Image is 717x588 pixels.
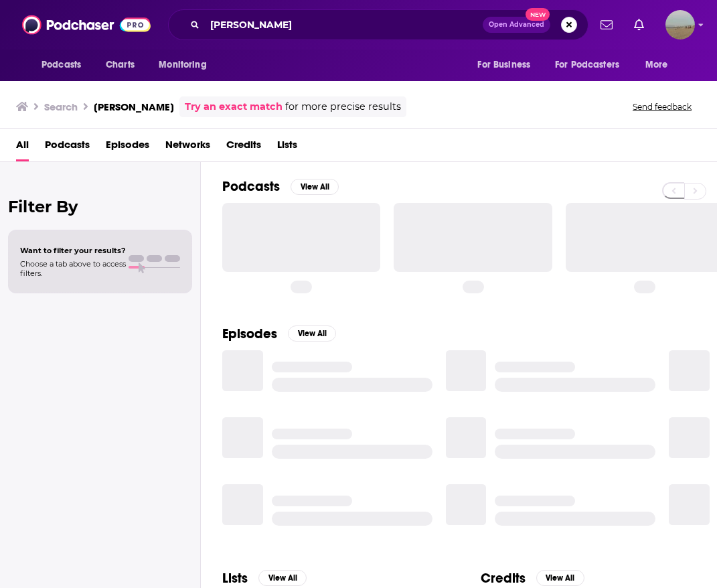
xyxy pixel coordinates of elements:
button: open menu [32,52,98,78]
span: More [645,56,668,74]
button: View All [288,325,336,342]
div: Search podcasts, credits, & more... [168,9,588,40]
button: View All [258,570,307,586]
span: Charts [106,56,135,74]
span: New [526,8,550,21]
button: View All [291,179,339,195]
span: Monitoring [159,56,206,74]
a: Episodes [106,134,149,161]
a: ListsView All [222,570,307,587]
a: Try an exact match [185,99,283,115]
h2: Filter By [8,197,192,216]
h3: Search [44,100,78,113]
a: CreditsView All [481,570,584,587]
h2: Podcasts [222,178,280,195]
button: open menu [636,52,685,78]
span: Choose a tab above to access filters. [20,259,126,278]
button: open menu [149,52,224,78]
a: Lists [277,134,297,161]
h2: Lists [222,570,248,587]
span: For Business [477,56,530,74]
input: Search podcasts, credits, & more... [205,14,483,35]
a: PodcastsView All [222,178,339,195]
span: Podcasts [42,56,81,74]
a: EpisodesView All [222,325,336,342]
span: For Podcasters [555,56,619,74]
button: Open AdvancedNew [483,17,550,33]
h2: Credits [481,570,526,587]
a: Show notifications dropdown [595,13,618,36]
a: Networks [165,134,210,161]
span: for more precise results [285,99,401,115]
span: Want to filter your results? [20,246,126,255]
button: View All [536,570,584,586]
a: All [16,134,29,161]
span: Logged in as shenderson [665,10,695,40]
button: Show profile menu [665,10,695,40]
a: Show notifications dropdown [629,13,649,36]
button: open menu [468,52,547,78]
span: Open Advanced [489,21,544,28]
button: open menu [546,52,639,78]
img: Podchaser - Follow, Share and Rate Podcasts [22,12,151,38]
a: Credits [226,134,261,161]
h2: Episodes [222,325,277,342]
img: User Profile [665,10,695,40]
a: Podcasts [45,134,90,161]
button: Send feedback [629,101,696,113]
h3: [PERSON_NAME] [94,100,174,113]
a: Charts [97,52,143,78]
